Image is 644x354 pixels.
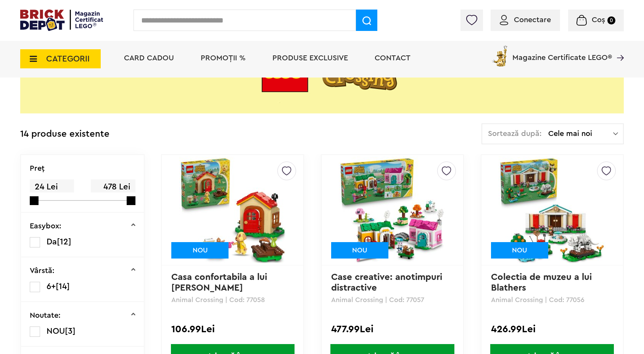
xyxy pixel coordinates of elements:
[57,238,71,246] span: [12]
[512,44,612,61] span: Magazine Certificate LEGO®
[179,157,286,263] img: Casa confortabila a lui Goldie
[331,296,454,303] p: Animal Crossing | Cod: 77057
[124,54,174,62] a: Card Cadou
[272,54,348,62] a: Produse exclusive
[548,130,613,137] span: Cele mai noi
[331,273,445,293] a: Case creative: anotimpuri distractive
[491,296,613,303] p: Animal Crossing | Cod: 77056
[30,267,55,275] p: Vârstă:
[47,282,56,291] span: 6+
[56,282,70,291] span: [14]
[491,324,613,334] div: 426.99Lei
[171,242,229,259] div: NOU
[201,54,246,62] a: PROMOȚII %
[491,273,594,293] a: Colectia de muzeu a lui Blathers
[488,130,542,137] span: Sortează după:
[47,238,57,246] span: Da
[171,324,294,334] div: 106.99Lei
[499,157,605,263] img: Colectia de muzeu a lui Blathers
[592,16,605,24] span: Coș
[339,157,446,263] img: Case creative: anotimpuri distractive
[171,273,270,293] a: Casa confortabila a lui [PERSON_NAME]
[500,16,551,24] a: Conectare
[30,222,61,230] p: Easybox:
[30,165,45,172] p: Preţ
[612,44,624,52] a: Magazine Certificate LEGO®
[47,327,65,335] span: NOU
[65,327,76,335] span: [3]
[375,54,411,62] a: Contact
[171,296,294,303] p: Animal Crossing | Cod: 77058
[91,179,135,194] span: 478 Lei
[331,324,454,334] div: 477.99Lei
[491,242,548,259] div: NOU
[514,16,551,24] span: Conectare
[331,242,388,259] div: NOU
[30,179,74,194] span: 24 Lei
[20,123,109,145] div: 14 produse existente
[607,16,615,24] small: 0
[30,312,61,319] p: Noutate:
[46,55,90,63] span: CATEGORII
